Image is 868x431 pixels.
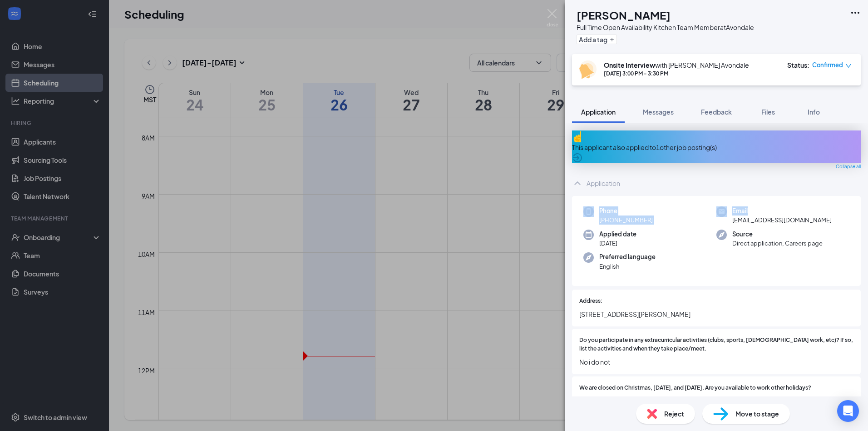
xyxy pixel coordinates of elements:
span: [STREET_ADDRESS][PERSON_NAME] [579,309,853,319]
span: yes [579,396,853,406]
div: Status : [787,60,809,70]
span: Source [732,230,823,239]
span: [EMAIL_ADDRESS][DOMAIN_NAME] [732,215,832,225]
span: Messages [643,108,674,116]
b: Onsite Interview [604,61,655,69]
span: [DATE] [599,239,636,248]
div: This applicant also applied to 1 other job posting(s) [572,142,861,152]
span: down [845,63,852,69]
span: Phone [599,206,653,215]
svg: Plus [609,37,615,42]
span: Collapse all [836,163,861,170]
span: Application [581,108,616,116]
div: with [PERSON_NAME] Avondale [604,60,749,70]
span: English [599,262,656,271]
span: Applied date [599,230,636,239]
span: Confirmed [812,60,843,70]
span: Files [761,108,775,116]
span: Move to stage [735,409,779,419]
div: Application [587,179,620,188]
svg: ChevronUp [572,178,583,189]
span: Email [732,206,832,215]
span: Direct application, Careers page [732,239,823,248]
div: [DATE] 3:00 PM - 3:30 PM [604,70,749,77]
span: Reject [664,409,684,419]
div: Open Intercom Messenger [837,400,859,422]
svg: Ellipses [850,7,861,18]
div: Full Time Open Availability Kitchen Team Member at Avondale [577,23,754,32]
span: Info [808,108,820,116]
span: Address: [579,297,602,306]
span: Feedback [701,108,732,116]
button: PlusAdd a tag [577,35,617,44]
span: Do you participate in any extracurricular activities (clubs, sports, [DEMOGRAPHIC_DATA] work, etc... [579,336,853,353]
span: Preferred language [599,252,656,261]
span: We are closed on Christmas, [DATE], and [DATE]. Are you available to work other holidays? [579,384,811,392]
h1: [PERSON_NAME] [577,7,671,23]
span: No i do not [579,357,853,367]
svg: ArrowCircle [572,152,583,163]
span: [PHONE_NUMBER] [599,215,653,225]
